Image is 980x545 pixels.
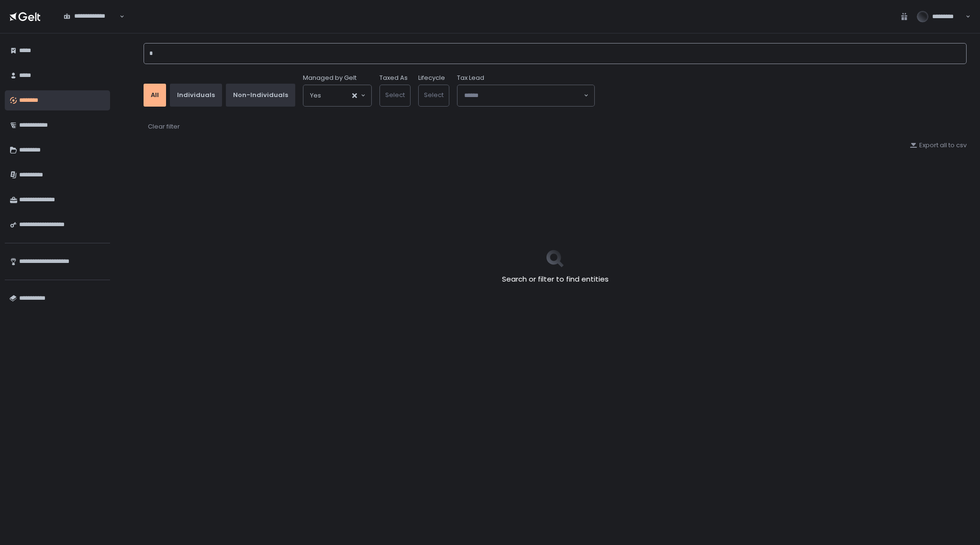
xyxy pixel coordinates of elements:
label: Taxed As [379,74,408,82]
button: Individuals [170,84,222,107]
span: Select [424,90,444,99]
h2: Search or filter to find entities [502,274,609,285]
div: Search for option [457,85,594,106]
input: Search for option [64,21,119,30]
div: Clear filter [148,122,180,131]
span: Yes [310,91,321,100]
div: All [151,91,159,99]
div: Non-Individuals [233,91,288,99]
button: Non-Individuals [226,84,295,107]
div: Search for option [57,7,124,27]
span: Tax Lead [457,74,484,82]
span: Select [385,90,405,99]
input: Search for option [321,91,351,100]
button: Clear Selected [352,93,357,98]
span: Managed by Gelt [303,74,356,82]
label: Lifecycle [418,74,445,82]
button: Export all to csv [910,141,967,150]
button: All [144,84,166,107]
input: Search for option [464,91,583,100]
div: Search for option [303,85,371,106]
button: Clear filter [147,122,180,131]
div: Individuals [177,91,215,99]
